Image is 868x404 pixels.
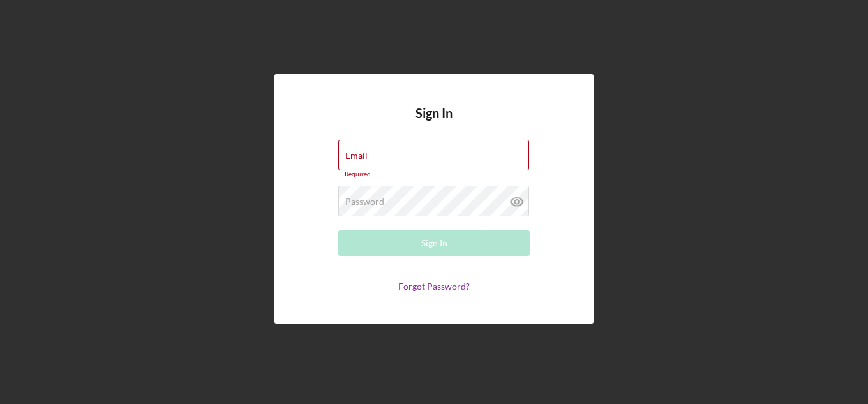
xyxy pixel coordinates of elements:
[345,151,368,161] label: Email
[398,281,470,292] a: Forgot Password?
[338,170,530,178] div: Required
[338,230,530,256] button: Sign In
[415,106,453,140] h4: Sign In
[421,230,447,256] div: Sign In
[345,197,384,207] label: Password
